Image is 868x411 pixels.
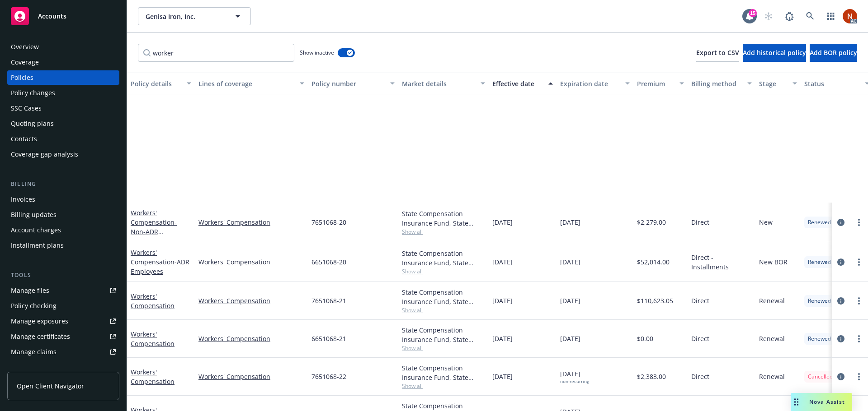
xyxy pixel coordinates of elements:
[560,217,580,227] span: [DATE]
[7,345,119,359] a: Manage claims
[801,7,819,25] a: Search
[11,192,35,207] div: Invoices
[131,292,175,310] a: Workers' Compensation
[7,180,119,189] div: Billing
[131,208,177,245] a: Workers' Compensation
[854,257,864,268] a: more
[808,335,831,343] span: Renewed
[637,79,674,88] div: Premium
[11,101,42,115] div: SSC Cases
[127,73,195,94] button: Policy details
[131,79,181,88] div: Policy details
[11,360,53,374] div: Manage BORs
[198,79,294,88] div: Lines of coverage
[11,345,57,359] div: Manage claims
[7,4,119,29] a: Accounts
[402,209,485,228] div: State Compensation Insurance Fund, State Compensation Insurance Fund (SCIF)
[835,333,846,344] a: circleInformation
[780,7,798,25] a: Report a Bug
[11,147,78,162] div: Coverage gap analysis
[691,79,742,88] div: Billing method
[300,49,334,56] span: Show inactive
[131,368,175,386] a: Workers' Compensation
[835,217,846,228] a: circleInformation
[492,79,543,88] div: Effective date
[402,382,485,390] span: Show all
[7,238,119,253] a: Installment plans
[7,283,119,298] a: Manage files
[637,217,666,227] span: $2,279.00
[560,369,589,384] span: [DATE]
[7,314,119,328] a: Manage exposures
[402,306,485,314] span: Show all
[7,360,119,374] a: Manage BORs
[854,333,864,344] a: more
[11,116,54,131] div: Quoting plans
[7,299,119,313] a: Policy checking
[402,249,485,268] div: State Compensation Insurance Fund, State Compensation Insurance Fund (SCIF)
[38,13,66,20] span: Accounts
[759,217,773,227] span: New
[759,257,788,267] span: New BOR
[560,334,580,343] span: [DATE]
[854,296,864,306] a: more
[7,223,119,237] a: Account charges
[146,12,224,21] span: Genisa Iron, Inc.
[11,132,37,146] div: Contacts
[7,101,119,115] a: SSC Cases
[696,48,739,57] span: Export to CSV
[11,223,61,237] div: Account charges
[808,297,831,305] span: Renewed
[809,398,845,406] span: Nova Assist
[311,334,346,343] span: 6651068-21
[131,218,177,245] span: - Non-ADR Employees
[138,7,251,25] button: Genisa Iron, Inc.
[131,330,175,348] a: Workers' Compensation
[835,296,846,306] a: circleInformation
[311,296,346,305] span: 7651068-21
[7,116,119,131] a: Quoting plans
[402,363,485,382] div: State Compensation Insurance Fund, State Compensation Insurance Fund (SCIF)
[808,218,831,226] span: Renewed
[311,79,385,88] div: Policy number
[637,372,666,381] span: $2,383.00
[402,325,485,344] div: State Compensation Insurance Fund, State Compensation Insurance Fund (SCIF)
[688,73,755,94] button: Billing method
[492,217,513,227] span: [DATE]
[808,373,833,381] span: Cancelled
[11,238,64,253] div: Installment plans
[637,257,670,267] span: $52,014.00
[691,372,709,381] span: Direct
[492,296,513,305] span: [DATE]
[11,86,55,100] div: Policy changes
[402,268,485,275] span: Show all
[198,334,304,343] a: Workers' Compensation
[402,287,485,306] div: State Compensation Insurance Fund, State Compensation Insurance Fund (SCIF)
[7,147,119,162] a: Coverage gap analysis
[691,296,709,305] span: Direct
[560,379,589,384] div: non-recurring
[854,217,864,228] a: more
[743,44,806,62] button: Add historical policy
[492,334,513,343] span: [DATE]
[308,73,398,94] button: Policy number
[311,372,346,381] span: 7651068-22
[791,393,852,411] button: Nova Assist
[696,44,739,62] button: Export to CSV
[11,283,49,298] div: Manage files
[17,381,84,391] span: Open Client Navigator
[7,271,119,280] div: Tools
[791,393,802,411] div: Drag to move
[11,208,57,222] div: Billing updates
[691,253,752,272] span: Direct - Installments
[633,73,688,94] button: Premium
[560,79,620,88] div: Expiration date
[11,70,33,85] div: Policies
[7,70,119,85] a: Policies
[398,73,489,94] button: Market details
[198,296,304,305] a: Workers' Compensation
[810,48,857,57] span: Add BOR policy
[755,73,801,94] button: Stage
[835,257,846,268] a: circleInformation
